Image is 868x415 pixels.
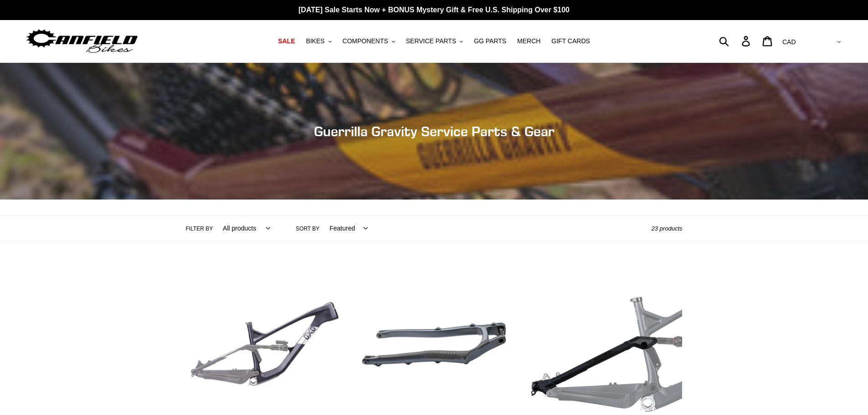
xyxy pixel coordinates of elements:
[406,37,456,45] span: SERVICE PARTS
[517,37,540,45] span: MERCH
[301,35,336,47] button: BIKES
[551,37,590,45] span: GIFT CARDS
[338,35,400,47] button: COMPONENTS
[513,35,545,47] a: MERCH
[474,37,506,45] span: GG PARTS
[278,37,295,45] span: SALE
[469,35,511,47] a: GG PARTS
[652,225,683,232] span: 23 products
[724,31,747,51] input: Search
[25,27,139,56] img: Canfield Bikes
[306,37,324,45] span: BIKES
[343,37,388,45] span: COMPONENTS
[186,225,213,233] label: Filter by
[296,225,319,233] label: Sort by
[547,35,595,47] a: GIFT CARDS
[273,35,299,47] a: SALE
[314,123,555,139] span: Guerrilla Gravity Service Parts & Gear
[401,35,467,47] button: SERVICE PARTS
